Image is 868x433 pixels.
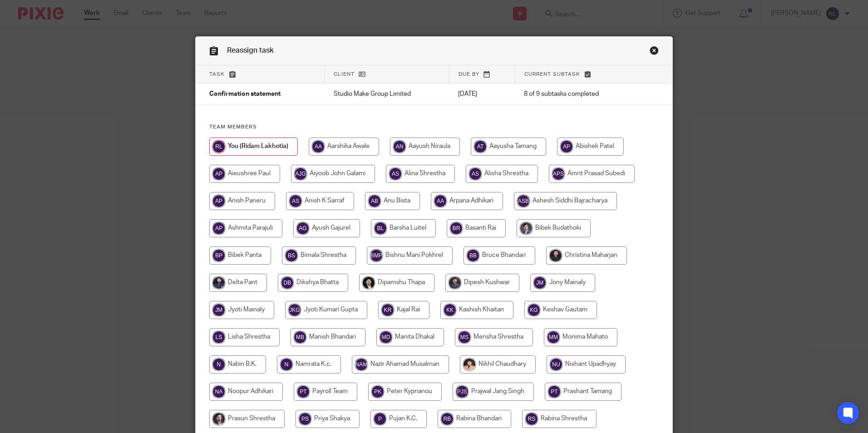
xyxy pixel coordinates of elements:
[227,47,274,54] span: Reassign task
[209,123,659,131] h4: Team members
[334,72,355,77] span: Client
[458,89,506,98] p: [DATE]
[334,89,440,98] p: Studio Make Group Limited
[515,84,636,105] td: 8 of 9 subtasks completed
[524,72,580,77] span: Current subtask
[209,91,281,98] span: Confirmation statement
[209,72,225,77] span: Task
[650,46,659,58] a: Close this dialog window
[459,72,479,77] span: Due by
